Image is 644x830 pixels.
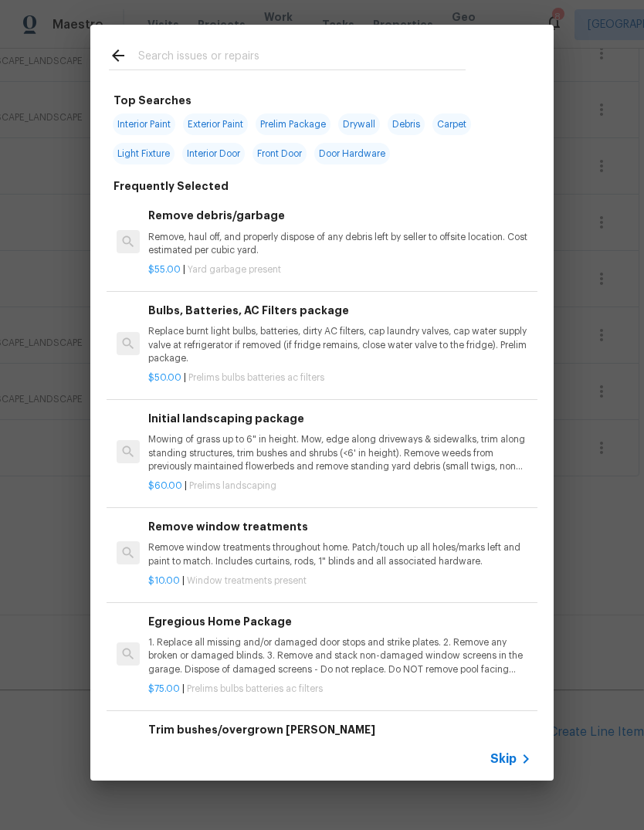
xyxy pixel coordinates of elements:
[490,751,517,767] span: Skip
[148,721,531,738] h6: Trim bushes/overgrown [PERSON_NAME]
[314,143,390,164] span: Door Hardware
[148,371,531,385] p: |
[138,46,466,69] input: Search issues or repairs
[148,613,531,630] h6: Egregious Home Package
[148,518,531,535] h6: Remove window treatments
[148,207,531,224] h6: Remove debris/garbage
[113,113,175,135] span: Interior Paint
[148,481,182,490] span: $60.00
[148,373,181,382] span: $50.00
[148,231,531,257] p: Remove, haul off, and properly dispose of any debris left by seller to offsite location. Cost est...
[256,113,330,135] span: Prelim Package
[148,574,531,588] p: |
[187,684,323,693] span: Prelims bulbs batteries ac filters
[113,143,175,164] span: Light Fixture
[148,325,531,364] p: Replace burnt light bulbs, batteries, dirty AC filters, cap laundry valves, cap water supply valv...
[148,683,531,696] p: |
[388,113,425,135] span: Debris
[114,92,192,109] h6: Top Searches
[148,479,531,493] p: |
[148,576,180,585] span: $10.00
[432,113,471,135] span: Carpet
[148,541,531,567] p: Remove window treatments throughout home. Patch/touch up all holes/marks left and paint to match....
[114,178,229,195] h6: Frequently Selected
[188,265,281,274] span: Yard garbage present
[183,113,248,135] span: Exterior Paint
[187,576,307,585] span: Window treatments present
[253,143,307,164] span: Front Door
[189,481,276,490] span: Prelims landscaping
[148,410,531,427] h6: Initial landscaping package
[338,113,380,135] span: Drywall
[148,263,531,276] p: |
[148,302,531,319] h6: Bulbs, Batteries, AC Filters package
[148,265,181,274] span: $55.00
[188,373,324,382] span: Prelims bulbs batteries ac filters
[182,143,245,164] span: Interior Door
[148,636,531,676] p: 1. Replace all missing and/or damaged door stops and strike plates. 2. Remove any broken or damag...
[148,684,180,693] span: $75.00
[148,433,531,473] p: Mowing of grass up to 6" in height. Mow, edge along driveways & sidewalks, trim along standing st...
